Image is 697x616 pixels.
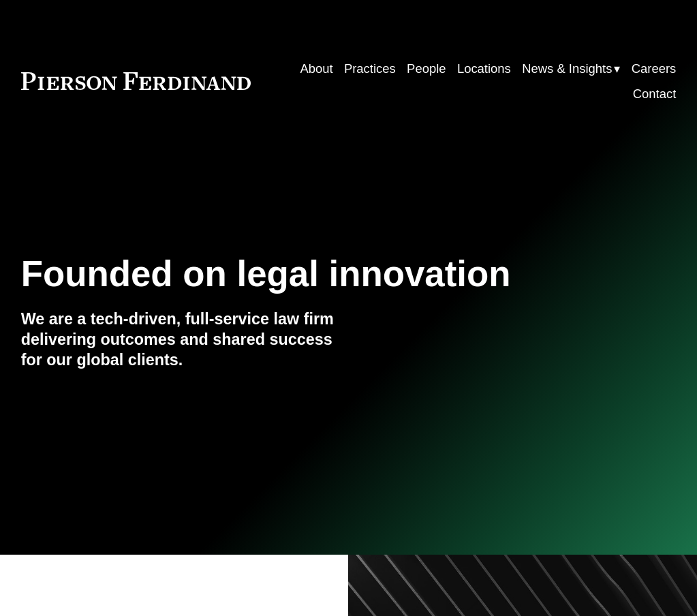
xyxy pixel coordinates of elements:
[344,56,396,81] a: Practices
[633,81,677,106] a: Contact
[407,56,446,81] a: People
[632,56,677,81] a: Careers
[522,57,612,80] span: News & Insights
[21,253,567,294] h1: Founded on legal innovation
[21,309,349,370] h4: We are a tech-driven, full-service law firm delivering outcomes and shared success for our global...
[457,56,511,81] a: Locations
[300,56,332,81] a: About
[522,56,620,81] a: folder dropdown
